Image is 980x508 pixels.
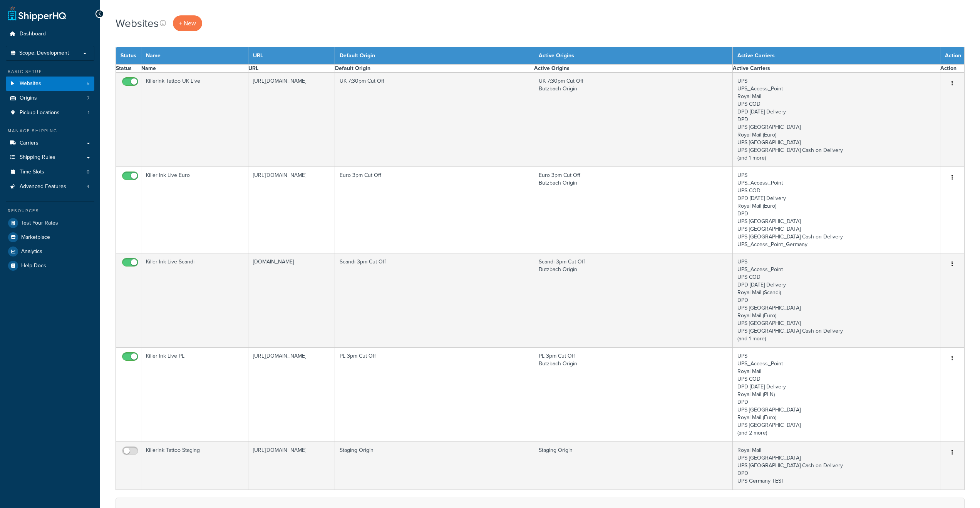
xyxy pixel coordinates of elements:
[6,106,94,120] li: Pickup Locations
[6,180,94,194] a: Advanced Features 4
[21,263,46,269] span: Help Docs
[534,348,733,442] td: PL 3pm Cut Off Butzbach Origin
[20,110,60,116] span: Pickup Locations
[733,348,940,442] td: UPS UPS_Access_Point Royal Mail UPS COD DPD [DATE] Delivery Royal Mail (PLN) DPD UPS [GEOGRAPHIC_...
[733,65,940,73] th: Active Carriers
[248,167,335,253] td: [URL][DOMAIN_NAME]
[335,442,534,490] td: Staging Origin
[6,27,94,41] a: Dashboard
[335,65,534,73] th: Default Origin
[8,6,66,21] a: ShipperHQ Home
[141,47,248,65] th: Name
[21,248,42,255] span: Analytics
[179,19,196,28] span: + New
[20,80,41,87] span: Websites
[6,136,94,150] a: Carriers
[141,167,248,253] td: Killer Ink Live Euro
[6,91,94,105] a: Origins 7
[6,91,94,105] li: Origins
[6,165,94,179] a: Time Slots 0
[534,73,733,167] td: UK 7:30pm Cut Off Butzbach Origin
[6,230,94,244] a: Marketplace
[733,253,940,348] td: UPS UPS_Access_Point UPS COD DPD [DATE] Delivery Royal Mail (Scandi) DPD UPS [GEOGRAPHIC_DATA] Ro...
[88,110,89,116] span: 1
[733,167,940,253] td: UPS UPS_Access_Point UPS COD DPD [DATE] Delivery Royal Mail (Euro) DPD UPS [GEOGRAPHIC_DATA] UPS ...
[335,348,534,442] td: PL 3pm Cut Off
[20,140,39,147] span: Carriers
[248,253,335,348] td: [DOMAIN_NAME]
[141,73,248,167] td: Killerink Tattoo UK Live
[940,65,965,73] th: Action
[6,77,94,91] li: Websites
[248,348,335,442] td: [URL][DOMAIN_NAME]
[21,234,50,241] span: Marketplace
[6,128,94,134] div: Manage Shipping
[335,167,534,253] td: Euro 3pm Cut Off
[141,253,248,348] td: Killer Ink Live Scandi
[248,65,335,73] th: URL
[940,47,965,65] th: Action
[6,68,94,75] div: Basic Setup
[87,169,89,175] span: 0
[141,348,248,442] td: Killer Ink Live PL
[20,183,66,190] span: Advanced Features
[335,253,534,348] td: Scandi 3pm Cut Off
[534,167,733,253] td: Euro 3pm Cut Off Butzbach Origin
[20,169,44,175] span: Time Slots
[335,73,534,167] td: UK 7:30pm Cut Off
[116,16,159,31] h1: Websites
[21,220,58,227] span: Test Your Rates
[248,442,335,490] td: [URL][DOMAIN_NAME]
[20,154,55,161] span: Shipping Rules
[173,15,202,31] a: + New
[19,50,69,57] span: Scope: Development
[87,183,89,190] span: 4
[733,47,940,65] th: Active Carriers
[335,47,534,65] th: Default Origin
[87,95,89,102] span: 7
[248,47,335,65] th: URL
[6,208,94,214] div: Resources
[6,180,94,194] li: Advanced Features
[20,31,46,37] span: Dashboard
[116,65,141,73] th: Status
[116,47,141,65] th: Status
[534,253,733,348] td: Scandi 3pm Cut Off Butzbach Origin
[6,259,94,273] a: Help Docs
[6,165,94,179] li: Time Slots
[6,77,94,91] a: Websites 5
[20,95,37,102] span: Origins
[87,80,89,87] span: 5
[534,47,733,65] th: Active Origins
[534,65,733,73] th: Active Origins
[248,73,335,167] td: [URL][DOMAIN_NAME]
[141,442,248,490] td: Killerink Tattoo Staging
[141,65,248,73] th: Name
[6,216,94,230] a: Test Your Rates
[6,106,94,120] a: Pickup Locations 1
[733,442,940,490] td: Royal Mail UPS [GEOGRAPHIC_DATA] UPS [GEOGRAPHIC_DATA] Cash on Delivery DPD UPS Germany TEST
[6,245,94,258] a: Analytics
[6,150,94,165] a: Shipping Rules
[534,442,733,490] td: Staging Origin
[733,73,940,167] td: UPS UPS_Access_Point Royal Mail UPS COD DPD [DATE] Delivery DPD UPS [GEOGRAPHIC_DATA] Royal Mail ...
